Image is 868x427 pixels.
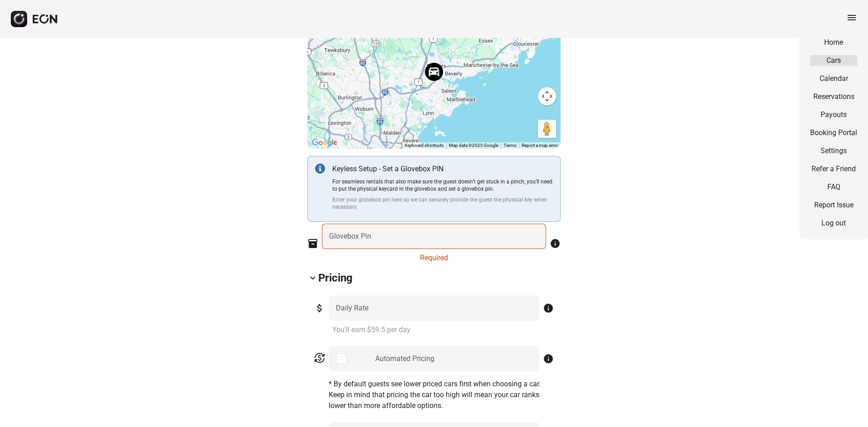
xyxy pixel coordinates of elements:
[318,271,353,285] h2: Pricing
[810,55,857,66] a: Cars
[375,353,434,364] div: Automated Pricing
[810,91,857,102] a: Reservations
[314,303,325,314] span: attach_money
[538,87,556,105] button: Map camera controls
[314,352,325,363] span: currency_exchange
[810,218,857,229] a: Log out
[810,145,857,156] a: Settings
[315,164,325,174] img: info
[810,200,857,211] a: Report Issue
[336,303,368,314] label: Daily Rate
[543,353,554,364] span: info
[307,272,318,283] span: keyboard_arrow_down
[310,137,340,149] img: Google
[449,143,498,148] span: Map data ©2025 Google
[810,127,857,138] a: Booking Portal
[329,379,554,411] p: * By default guests see lower priced cars first when choosing a car. Keep in mind that pricing th...
[322,249,546,263] div: Required
[522,143,558,148] a: Report a map error
[504,143,516,148] a: Terms (opens in new tab)
[810,164,857,174] a: Refer a Friend
[332,196,553,211] p: Enter your globebox pin here so we can securely provide the guest the physical key when necessary.
[810,37,857,48] a: Home
[332,324,554,335] p: You'll earn $59.5 per day
[307,238,318,249] span: inventory_2
[405,142,443,149] button: Keyboard shortcuts
[810,73,857,84] a: Calendar
[810,182,857,192] a: FAQ
[329,231,371,242] label: Glovebox Pin
[550,238,561,249] span: info
[332,164,553,174] p: Keyless Setup - Set a Glovebox PIN
[310,137,340,149] a: Open this area in Google Maps (opens a new window)
[332,178,553,192] p: For seamless rentals that also make sure the guest doesn’t get stuck in a pinch, you’ll need to p...
[543,303,554,314] span: info
[846,12,857,23] span: menu
[810,109,857,120] a: Payouts
[538,120,556,138] button: Drag Pegman onto the map to open Street View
